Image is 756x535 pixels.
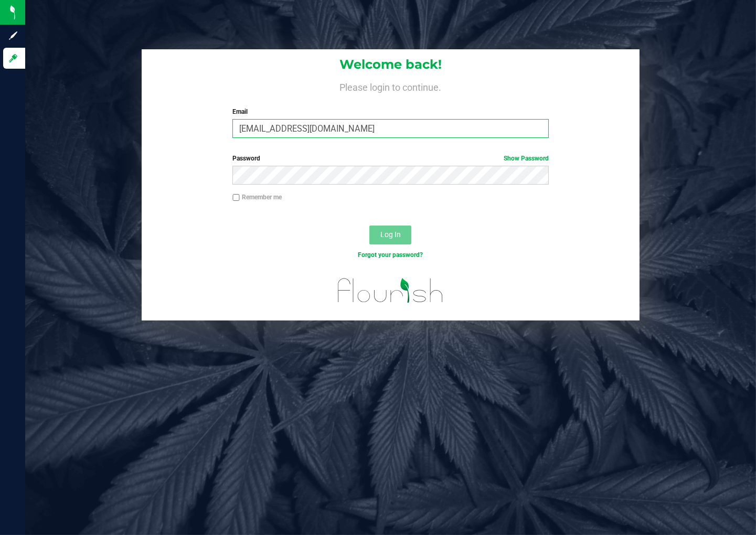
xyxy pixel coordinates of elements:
label: Remember me [232,192,282,202]
inline-svg: Log in [8,53,18,63]
span: Password [232,155,260,162]
label: Email [232,107,548,116]
h4: Please login to continue. [142,80,640,92]
img: flourish_logo.svg [328,271,453,311]
input: Remember me [232,194,240,201]
inline-svg: Sign up [8,30,18,41]
span: Log In [380,230,401,239]
a: Forgot your password? [358,251,423,259]
a: Show Password [504,155,549,162]
button: Log In [369,226,411,244]
h1: Welcome back! [142,58,640,71]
